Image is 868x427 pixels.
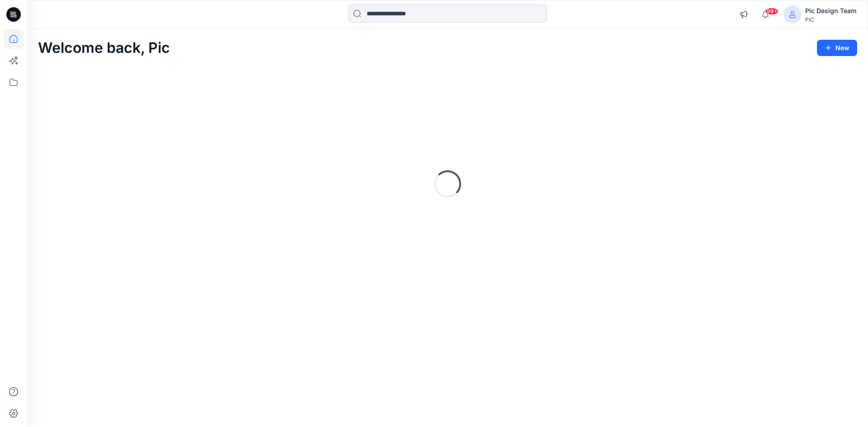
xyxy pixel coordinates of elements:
div: Pic Design Team [805,5,857,16]
button: New [817,40,857,56]
h2: Welcome back, Pic [38,40,170,56]
div: PIC [805,16,857,23]
svg: avatar [789,11,796,18]
span: 99+ [765,8,778,15]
